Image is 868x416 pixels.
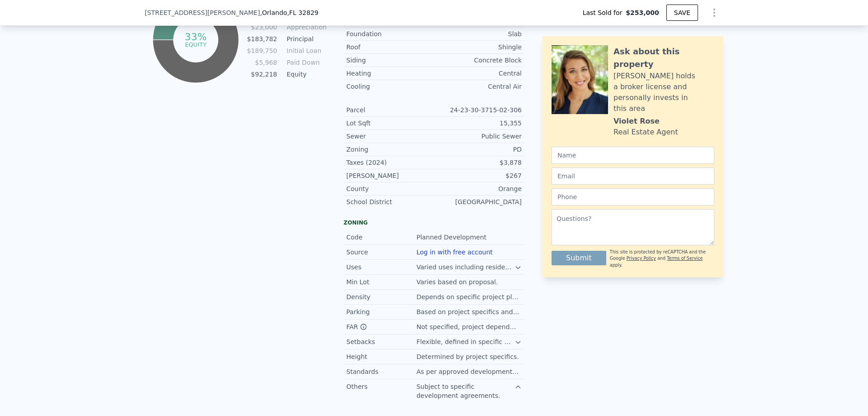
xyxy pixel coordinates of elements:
[416,322,522,331] div: Not specified, project dependent.
[416,263,514,272] div: Varied uses including residential, commercial, or mixed-use.
[346,307,416,316] div: Parking
[667,256,703,261] a: Terms of Service
[434,158,522,167] div: $3,878
[346,367,416,376] div: Standards
[434,105,522,115] div: 24-23-30-3715-02-306
[583,8,626,17] span: Last Sold for
[260,8,318,17] span: , Orlando
[613,116,660,127] div: Violet Rose
[627,256,656,261] a: Privacy Policy
[285,46,325,56] td: Initial Loan
[416,249,493,256] button: Log in with free account
[610,249,714,268] div: This site is protected by reCAPTCHA and the Google and apply.
[246,57,278,67] td: $5,968
[246,34,278,44] td: $183,782
[346,382,416,391] div: Others
[346,263,416,272] div: Uses
[346,277,416,287] div: Min Lot
[666,5,698,21] button: SAVE
[346,29,434,38] div: Foundation
[434,119,522,128] div: 15,355
[346,352,416,361] div: Height
[416,367,522,376] div: As per approved development plan.
[416,292,522,301] div: Depends on specific project plan.
[346,337,416,346] div: Setbacks
[434,184,522,193] div: Orange
[346,105,434,115] div: Parcel
[346,82,434,91] div: Cooling
[613,71,714,114] div: [PERSON_NAME] holds a broker license and personally invests in this area
[434,69,522,78] div: Central
[346,158,434,167] div: Taxes (2024)
[346,145,434,154] div: Zoning
[434,132,522,141] div: Public Sewer
[346,184,434,193] div: County
[434,29,522,38] div: Slab
[434,197,522,206] div: [GEOGRAPHIC_DATA]
[416,233,488,242] div: Planned Development
[434,56,522,65] div: Concrete Block
[434,82,522,91] div: Central Air
[246,69,278,79] td: $92,218
[344,219,524,226] div: Zoning
[285,69,325,79] td: Equity
[145,8,260,17] span: [STREET_ADDRESS][PERSON_NAME]
[346,233,416,242] div: Code
[434,145,522,154] div: PD
[346,171,434,180] div: [PERSON_NAME]
[552,147,714,164] input: Name
[346,69,434,78] div: Heating
[346,56,434,65] div: Siding
[346,292,416,301] div: Density
[416,277,500,287] div: Varies based on proposal.
[346,322,416,331] div: FAR
[285,57,325,67] td: Paid Down
[626,8,659,17] span: $253,000
[346,43,434,52] div: Roof
[434,43,522,52] div: Shingle
[246,46,278,56] td: $189,750
[705,4,723,22] button: Show Options
[346,119,434,128] div: Lot Sqft
[346,197,434,206] div: School District
[552,251,606,265] button: Submit
[246,22,278,32] td: $23,000
[552,167,714,185] input: Email
[285,22,325,32] td: Appreciation
[416,352,521,361] div: Determined by project specifics.
[346,248,416,257] div: Source
[184,31,207,43] tspan: 33%
[346,132,434,141] div: Sewer
[613,45,714,71] div: Ask about this property
[285,34,325,44] td: Principal
[552,188,714,206] input: Phone
[416,382,514,400] div: Subject to specific development agreements.
[613,127,678,138] div: Real Estate Agent
[287,9,318,16] span: , FL 32829
[434,171,522,180] div: $267
[416,337,514,346] div: Flexible, defined in specific development plan.
[185,41,207,48] tspan: equity
[416,307,522,316] div: Based on project specifics and uses.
